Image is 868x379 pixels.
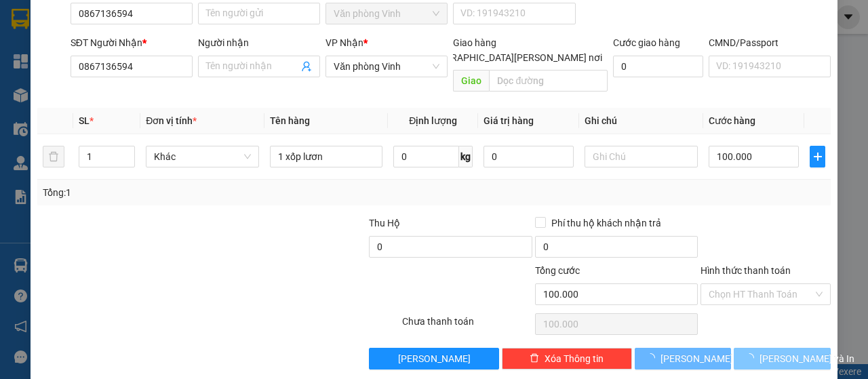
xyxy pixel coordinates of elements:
button: plus [810,146,825,167]
button: [PERSON_NAME] và In [734,348,831,370]
label: Cước giao hàng [613,37,680,48]
span: Định lượng [409,115,457,126]
div: Người nhận [198,35,320,50]
span: Văn phòng Vinh [334,3,439,24]
input: 0 [484,146,574,167]
span: Xóa Thông tin [545,351,604,366]
span: Giá trị hàng [484,115,534,126]
span: Thu Hộ [369,218,400,228]
span: plus [810,151,825,162]
button: delete [43,146,64,167]
span: kg [459,146,473,167]
span: Tên hàng [270,115,310,126]
span: loading [646,353,660,363]
button: [PERSON_NAME] [369,348,499,370]
span: loading [745,353,759,363]
span: Cước hàng [709,115,755,126]
div: Chưa thanh toán [401,314,534,338]
span: Phí thu hộ khách nhận trả [546,216,667,231]
input: Ghi Chú [585,146,698,167]
span: Tổng cước [535,265,580,276]
span: Khác [154,146,251,167]
input: Dọc đường [489,70,607,92]
span: [PERSON_NAME] và In [759,351,854,366]
input: VD: Bàn, Ghế [270,146,383,167]
label: Hình thức thanh toán [701,265,791,276]
span: Giao [453,70,489,92]
span: Giao hàng [453,37,496,48]
button: deleteXóa Thông tin [502,348,632,370]
span: [GEOGRAPHIC_DATA][PERSON_NAME] nơi [417,50,608,65]
span: delete [530,353,539,364]
button: [PERSON_NAME] [635,348,732,370]
span: user-add [301,61,312,72]
span: [PERSON_NAME] [660,351,733,366]
span: SL [79,115,90,126]
div: CMND/Passport [709,35,831,50]
span: Văn phòng Vinh [334,56,439,77]
input: Cước giao hàng [613,56,703,77]
div: Tổng: 1 [43,185,336,200]
span: [PERSON_NAME] [398,351,471,366]
span: Đơn vị tính [146,115,197,126]
th: Ghi chú [579,108,703,134]
span: VP Nhận [325,37,363,48]
div: SĐT Người Nhận [71,35,193,50]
